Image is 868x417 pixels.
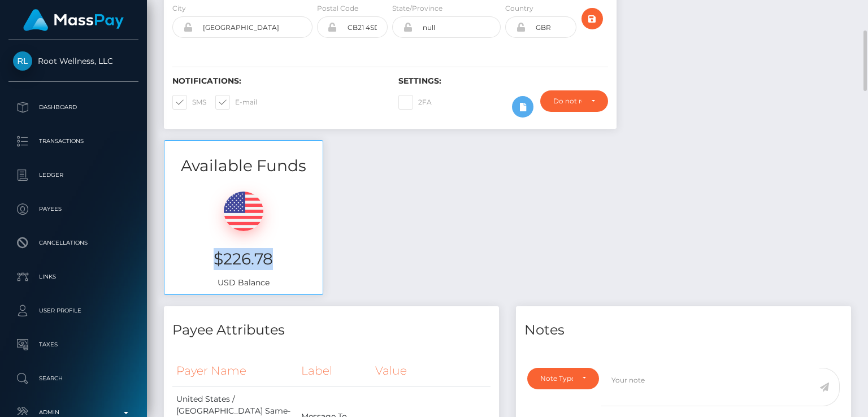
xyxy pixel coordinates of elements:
[8,161,138,189] a: Ledger
[8,93,138,121] a: Dashboard
[172,320,491,340] h4: Payee Attributes
[553,97,582,106] div: Do not require
[224,192,263,231] img: USD.png
[13,302,134,319] p: User Profile
[13,336,134,353] p: Taxes
[164,155,323,177] h3: Available Funds
[13,167,134,184] p: Ledger
[540,90,608,112] button: Do not require
[13,133,134,150] p: Transactions
[8,56,138,66] span: Root Wellness, LLC
[8,127,138,155] a: Transactions
[215,95,257,110] label: E-mail
[392,3,442,14] label: State/Province
[172,76,381,86] h6: Notifications:
[398,95,432,110] label: 2FA
[8,331,138,359] a: Taxes
[540,374,573,383] div: Note Type
[297,355,371,386] th: Label
[13,370,134,387] p: Search
[8,229,138,257] a: Cancellations
[371,355,491,386] th: Value
[172,95,206,110] label: SMS
[13,201,134,218] p: Payees
[13,234,134,251] p: Cancellations
[13,268,134,285] p: Links
[8,263,138,291] a: Links
[172,355,297,386] th: Payer Name
[8,195,138,223] a: Payees
[13,51,32,71] img: Root Wellness, LLC
[164,177,323,294] div: USD Balance
[317,3,358,14] label: Postal Code
[172,3,186,14] label: City
[23,9,124,31] img: MassPay Logo
[173,248,314,270] h3: $226.78
[398,76,607,86] h6: Settings:
[13,99,134,116] p: Dashboard
[505,3,533,14] label: Country
[8,297,138,325] a: User Profile
[8,364,138,393] a: Search
[527,368,599,389] button: Note Type
[524,320,843,340] h4: Notes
